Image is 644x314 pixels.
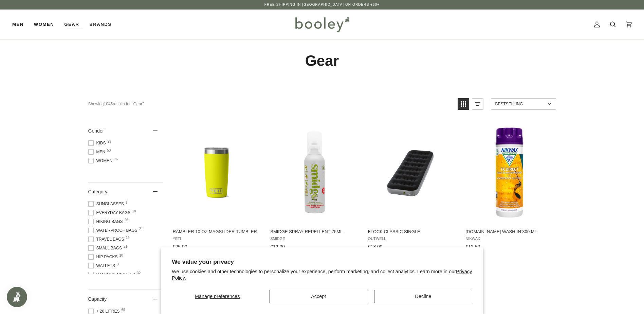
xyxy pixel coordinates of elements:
[119,254,123,257] span: 10
[367,122,457,252] a: Flock Classic Single
[270,229,358,235] span: Smidge Spray Repellent 75ml
[270,290,367,303] button: Accept
[172,268,472,281] p: We use cookies and other technologies to personalize your experience, perform marketing, and coll...
[368,244,383,249] span: €18.00
[172,258,472,265] h2: We value your privacy
[104,102,113,106] b: 1045
[64,21,79,28] span: Gear
[264,2,380,7] p: Free Shipping in [GEOGRAPHIC_DATA] on Orders €50+
[88,201,126,207] span: Sunglasses
[59,10,84,39] a: Gear
[34,21,54,28] span: Women
[269,127,359,217] img: Smidge Spray Repellent 75ml - Booley Galway
[84,10,116,39] a: Brands
[114,158,118,161] span: 76
[172,127,262,217] img: Yeti Rambler 10 oz MagSlider Tumbler Firefly Yellow - Booley Galway
[88,254,120,260] span: Hip Packs
[88,149,108,155] span: Men
[88,263,117,269] span: Wallets
[465,229,553,235] span: [DOMAIN_NAME] Wash-In 300 ml
[125,219,128,222] span: 26
[7,287,27,307] iframe: Button to open loyalty program pop-up
[172,290,263,303] button: Manage preferences
[12,10,29,39] a: Men
[270,237,358,241] span: Smidge
[465,244,480,249] span: €12.50
[367,127,457,217] img: Outwell Flock Classic Single - Booley Galway
[472,98,483,110] a: View list mode
[88,52,556,70] h1: Gear
[88,296,107,302] span: Capacity
[173,229,261,235] span: Rambler 10 oz MagSlider Tumbler
[368,229,456,235] span: Flock Classic Single
[172,269,472,281] a: Privacy Policy.
[464,122,554,252] a: TX.Direct Wash-In 300 ml
[124,245,127,248] span: 21
[465,237,553,241] span: Nikwax
[88,219,125,225] span: Hiking Bags
[464,127,554,217] img: Nikwax TX.Direct Wash-In 300ml - Booley Galway
[117,263,119,266] span: 3
[88,158,114,164] span: Women
[368,237,456,241] span: Outwell
[172,122,262,252] a: Rambler 10 oz MagSlider Tumbler
[495,102,545,106] span: Bestselling
[458,98,469,110] a: View grid mode
[88,189,108,194] span: Category
[195,294,240,299] span: Manage preferences
[126,201,128,204] span: 1
[269,122,359,252] a: Smidge Spray Repellent 75ml
[88,140,108,146] span: Kids
[173,237,261,241] span: YETI
[88,272,137,278] span: Bag Accessories
[139,227,143,231] span: 21
[88,98,453,110] div: Showing results for "Gear"
[108,140,111,143] span: 29
[12,21,24,28] span: Men
[270,244,285,249] span: €12.00
[89,21,111,28] span: Brands
[29,10,59,39] a: Women
[122,308,125,312] span: 69
[374,290,472,303] button: Decline
[88,128,104,134] span: Gender
[88,210,133,216] span: Everyday Bags
[173,244,187,249] span: €25.00
[107,149,111,152] span: 53
[88,227,140,233] span: Waterproof Bags
[126,236,130,240] span: 19
[88,245,124,251] span: Small Bags
[132,210,136,213] span: 18
[137,272,141,275] span: 32
[88,236,126,242] span: Travel Bags
[491,98,556,110] a: Sort options
[292,15,352,34] img: Booley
